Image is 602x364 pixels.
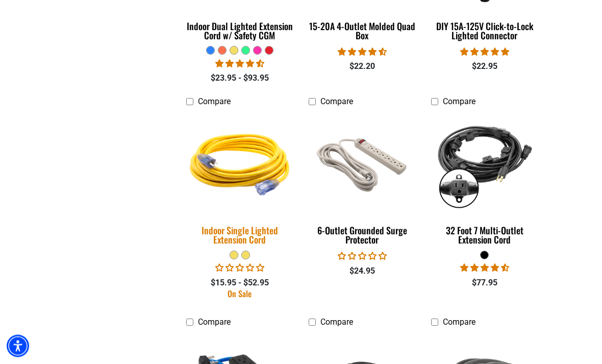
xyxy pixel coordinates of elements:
[186,277,293,289] div: $15.95 - $52.95
[198,97,231,107] span: Compare
[186,22,293,40] div: Indoor Dual Lighted Extension Cord w/ Safety CGM
[7,335,29,357] div: Accessibility Menu
[198,318,231,327] span: Compare
[431,277,538,289] div: $77.95
[460,263,509,273] span: 4.73 stars
[460,47,509,57] span: 4.84 stars
[309,61,416,73] div: $22.20
[431,226,538,245] div: 32 Foot 7 Multi-Outlet Extension Cord
[430,113,540,212] img: black
[320,318,353,327] span: Compare
[215,59,264,69] span: 4.40 stars
[186,226,293,245] div: Indoor Single Lighted Extension Cord
[443,97,475,107] span: Compare
[309,112,416,251] a: 6-Outlet Grounded Surge Protector 6-Outlet Grounded Surge Protector
[431,112,538,251] a: black 32 Foot 7 Multi-Outlet Extension Cord
[307,113,417,212] img: 6-Outlet Grounded Surge Protector
[186,72,293,85] div: $23.95 - $93.95
[309,226,416,245] div: 6-Outlet Grounded Surge Protector
[443,318,475,327] span: Compare
[338,47,387,57] span: 4.47 stars
[186,290,293,298] div: On Sale
[431,22,538,40] div: DIY 15A-125V Click-to-Lock Lighted Connector
[179,108,301,218] img: Yellow
[309,22,416,40] div: 15-20A 4-Outlet Molded Quad Box
[215,263,264,273] span: 0.00 stars
[431,61,538,73] div: $22.95
[320,97,353,107] span: Compare
[309,265,416,278] div: $24.95
[338,252,387,261] span: 0.00 stars
[186,112,293,251] a: Yellow Indoor Single Lighted Extension Cord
